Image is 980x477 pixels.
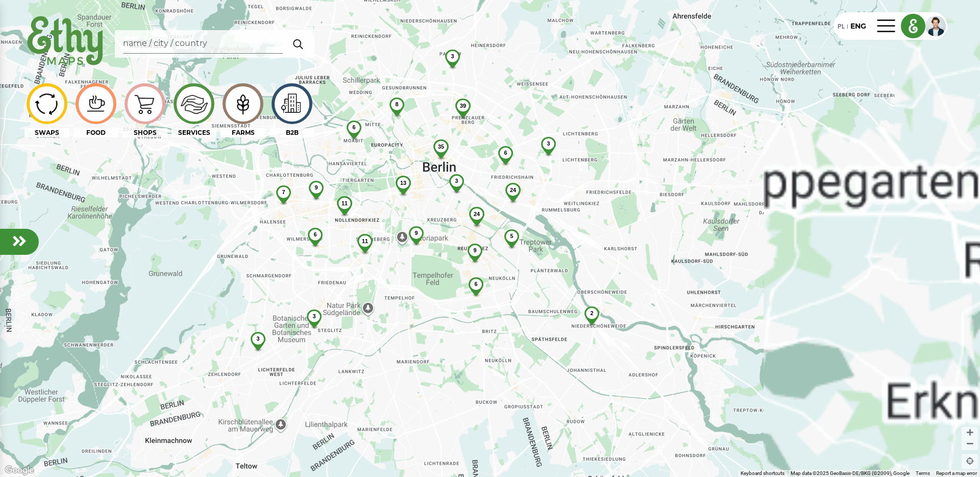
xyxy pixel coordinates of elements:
[838,20,845,32] div: PL
[547,140,550,147] span: 3
[226,87,260,120] img: icon-image
[395,101,398,107] span: 8
[3,464,36,477] a: Open this area in Google Maps (opens a new window)
[504,150,507,156] span: 6
[313,231,316,237] span: 6
[791,470,910,476] span: Map data ©2025 GeoBasis-DE/BKG (©2009), Google
[451,53,454,59] span: 3
[916,470,930,476] a: Terms
[455,178,458,184] span: 3
[936,470,977,476] a: Report a map error
[128,87,162,120] img: icon-image
[256,336,259,342] span: 3
[414,230,418,236] span: 9
[474,211,480,217] span: 24
[79,91,113,116] img: icon-image
[850,21,866,32] div: ENG
[24,128,69,137] div: SWAPS
[122,128,167,137] div: SHOPS
[362,238,368,244] span: 11
[269,128,314,137] div: B2B
[590,310,593,316] span: 2
[123,34,283,54] input: Search
[289,34,308,54] img: search.svg
[177,87,211,121] img: icon-image
[282,189,285,195] span: 7
[341,200,348,206] span: 11
[473,247,476,253] span: 9
[460,103,466,109] span: 39
[474,281,477,287] span: 6
[845,22,850,32] div: |
[171,128,216,137] div: SERVICES
[901,14,925,38] img: logo_e.png
[220,128,265,137] div: FARMS
[510,187,516,193] span: 24
[275,89,309,119] img: icon-image
[741,470,785,477] button: Keyboard shortcuts
[400,180,406,186] span: 13
[3,464,36,477] img: Google
[73,128,118,137] div: FOOD
[510,233,513,239] span: 5
[312,313,315,319] span: 3
[314,184,317,190] span: 9
[24,12,107,71] img: ethy-logo
[352,124,355,130] span: 6
[438,144,444,150] span: 35
[30,89,64,118] img: icon-image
